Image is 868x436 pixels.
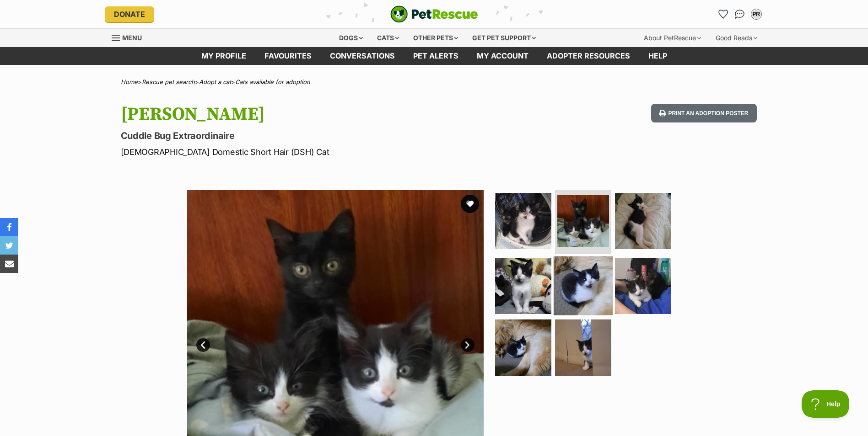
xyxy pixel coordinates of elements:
[333,29,369,47] div: Dogs
[199,78,231,85] a: Adopt a cat
[121,129,508,142] p: Cuddle Bug Extraordinaire
[615,258,671,314] img: Photo of Douma
[495,319,551,376] img: Photo of Douma
[196,338,210,352] a: Prev
[98,79,771,85] div: > > >
[192,47,255,65] a: My profile
[461,195,479,213] button: favourite
[142,78,195,85] a: Rescue pet search
[538,47,639,65] a: Adopter resources
[557,195,609,247] img: Photo of Douma
[651,104,756,122] button: Print an adoption poster
[802,390,850,418] iframe: Help Scout Beacon - Open
[733,7,747,21] a: Conversations
[390,5,478,23] a: PetRescue
[466,29,542,47] div: Get pet support
[255,47,321,65] a: Favourites
[390,5,478,23] img: logo-cat-932fe2b9b8326f06289b0f2fb663e598f794de774fb13d1741a6617ecf9a85b4.svg
[615,193,671,249] img: Photo of Douma
[637,29,707,47] div: About PetRescue
[461,338,474,352] a: Next
[407,29,464,47] div: Other pets
[122,34,142,42] span: Menu
[121,78,138,85] a: Home
[716,7,731,21] a: Favourites
[105,6,154,22] a: Donate
[112,29,148,45] a: Menu
[639,47,676,65] a: Help
[555,319,611,376] img: Photo of Douma
[735,10,744,19] img: chat-41dd97257d64d25036548639549fe6c8038ab92f7586957e7f3b1b290dea8141.svg
[709,29,764,47] div: Good Reads
[468,47,538,65] a: My account
[716,7,764,21] ul: Account quick links
[495,258,551,314] img: Photo of Douma
[404,47,468,65] a: Pet alerts
[121,146,508,158] p: [DEMOGRAPHIC_DATA] Domestic Short Hair (DSH) Cat
[121,104,508,125] h1: [PERSON_NAME]
[235,78,310,85] a: Cats available for adoption
[749,7,764,21] button: My account
[554,256,613,315] img: Photo of Douma
[495,193,551,249] img: Photo of Douma
[752,10,761,19] div: PR
[371,29,405,47] div: Cats
[321,47,404,65] a: conversations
